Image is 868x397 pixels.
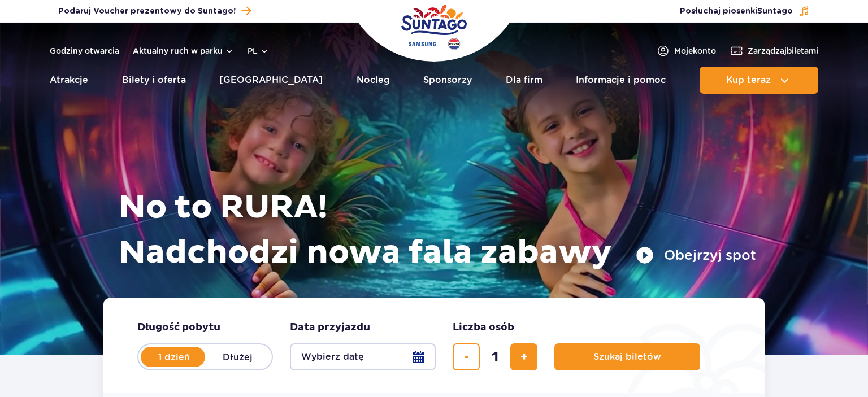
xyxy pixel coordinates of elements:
a: [GEOGRAPHIC_DATA] [219,67,323,94]
button: usuń bilet [453,343,480,370]
a: Nocleg [357,67,390,94]
h1: No to RURA! Nadchodzi nowa fala zabawy [119,185,756,276]
span: Posłuchaj piosenki [680,6,793,17]
a: Sponsorzy [423,67,472,94]
a: Godziny otwarcia [50,45,119,56]
button: Aktualny ruch w parku [133,46,234,55]
span: Suntago [757,7,793,15]
span: Kup teraz [726,75,771,85]
span: Podaruj Voucher prezentowy do Suntago! [58,6,236,17]
button: Kup teraz [700,67,818,94]
span: Liczba osób [453,321,514,334]
form: Planowanie wizyty w Park of Poland [103,298,765,393]
button: dodaj bilet [510,343,537,370]
span: Długość pobytu [137,321,220,334]
span: Moje konto [674,45,716,56]
button: Wybierz datę [290,343,436,370]
a: Podaruj Voucher prezentowy do Suntago! [58,3,251,19]
a: Bilety i oferta [122,67,186,94]
span: Szukaj biletów [593,352,661,362]
a: Atrakcje [50,67,88,94]
span: Zarządzaj biletami [748,45,818,56]
a: Mojekonto [656,44,716,58]
label: 1 dzień [142,345,206,369]
button: Szukaj biletów [554,343,700,370]
button: Obejrzyj spot [636,246,756,264]
button: pl [248,45,269,56]
a: Zarządzajbiletami [730,44,818,58]
input: liczba biletów [481,343,509,370]
label: Dłużej [205,345,270,369]
span: Data przyjazdu [290,321,370,334]
a: Dla firm [506,67,542,94]
a: Informacje i pomoc [576,67,666,94]
button: Posłuchaj piosenkiSuntago [680,6,810,17]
